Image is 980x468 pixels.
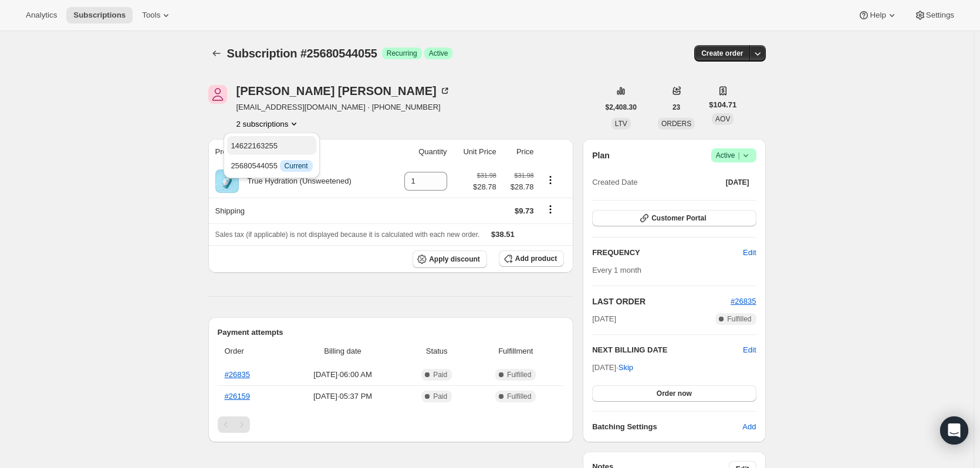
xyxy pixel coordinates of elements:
[236,118,300,130] button: Product actions
[208,139,389,165] th: Product
[907,7,961,23] button: Settings
[715,115,730,123] span: AOV
[592,296,731,307] h2: LAST ORDER
[451,139,500,165] th: Unit Price
[218,416,565,433] nav: Pagination
[592,150,610,161] h2: Plan
[673,103,680,112] span: 23
[433,392,447,401] span: Paid
[541,174,560,186] button: Product actions
[731,297,756,306] a: #26835
[208,85,227,104] span: Joseph Carrizzo
[716,150,752,161] span: Active
[870,11,886,20] span: Help
[615,120,627,128] span: LTV
[926,11,954,20] span: Settings
[429,255,480,264] span: Apply discount
[215,230,480,239] span: Sales tax (if applicable) is not displayed because it is calculated with each new order.
[661,120,691,128] span: ORDERS
[208,198,389,223] th: Shipping
[73,11,126,20] span: Subscriptions
[225,370,250,379] a: #26835
[433,370,447,379] span: Paid
[286,391,399,402] span: [DATE] · 05:37 PM
[26,11,57,20] span: Analytics
[701,49,743,58] span: Create order
[611,358,640,377] button: Skip
[735,418,763,436] button: Add
[719,174,756,191] button: [DATE]
[743,247,756,259] span: Edit
[726,178,749,187] span: [DATE]
[738,151,739,160] span: |
[742,421,756,433] span: Add
[743,344,756,356] button: Edit
[515,206,534,215] span: $9.73
[592,363,633,372] span: [DATE] ·
[285,161,308,171] span: Current
[413,250,487,268] button: Apply discount
[406,345,467,357] span: Status
[236,85,451,97] div: [PERSON_NAME] [PERSON_NAME]
[286,345,399,357] span: Billing date
[657,389,692,398] span: Order now
[227,156,316,175] button: 25680544055 InfoCurrent
[473,181,496,193] span: $28.78
[731,296,756,307] button: #26835
[619,362,633,374] span: Skip
[208,45,225,62] button: Subscriptions
[541,203,560,216] button: Shipping actions
[227,136,316,155] button: 14622163255
[231,161,312,170] span: 25680544055
[500,139,538,165] th: Price
[503,181,534,193] span: $28.78
[592,266,641,274] span: Every 1 month
[606,103,637,112] span: $2,408.30
[389,139,451,165] th: Quantity
[227,47,377,60] span: Subscription #25680544055
[66,7,133,23] button: Subscriptions
[429,49,448,58] span: Active
[225,392,250,401] a: #26159
[135,7,179,23] button: Tools
[851,7,904,23] button: Help
[499,250,564,267] button: Add product
[599,99,644,116] button: $2,408.30
[592,177,637,188] span: Created Date
[236,101,451,113] span: [EMAIL_ADDRESS][DOMAIN_NAME] · [PHONE_NUMBER]
[592,421,742,433] h6: Batching Settings
[592,385,756,402] button: Order now
[592,313,616,325] span: [DATE]
[736,243,763,262] button: Edit
[491,230,515,239] span: $38.51
[592,344,743,356] h2: NEXT BILLING DATE
[709,99,736,111] span: $104.71
[477,172,496,179] small: $31.98
[507,370,531,379] span: Fulfilled
[514,172,533,179] small: $31.98
[387,49,417,58] span: Recurring
[592,247,743,259] h2: FREQUENCY
[19,7,64,23] button: Analytics
[474,345,557,357] span: Fulfillment
[940,416,968,445] div: Open Intercom Messenger
[507,392,531,401] span: Fulfilled
[592,210,756,226] button: Customer Portal
[231,141,278,150] span: 14622163255
[665,99,687,116] button: 23
[694,45,750,62] button: Create order
[215,169,239,193] img: product img
[218,338,283,364] th: Order
[286,369,399,381] span: [DATE] · 06:00 AM
[727,314,751,324] span: Fulfilled
[515,254,557,263] span: Add product
[651,213,706,223] span: Customer Portal
[142,11,160,20] span: Tools
[218,327,565,338] h2: Payment attempts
